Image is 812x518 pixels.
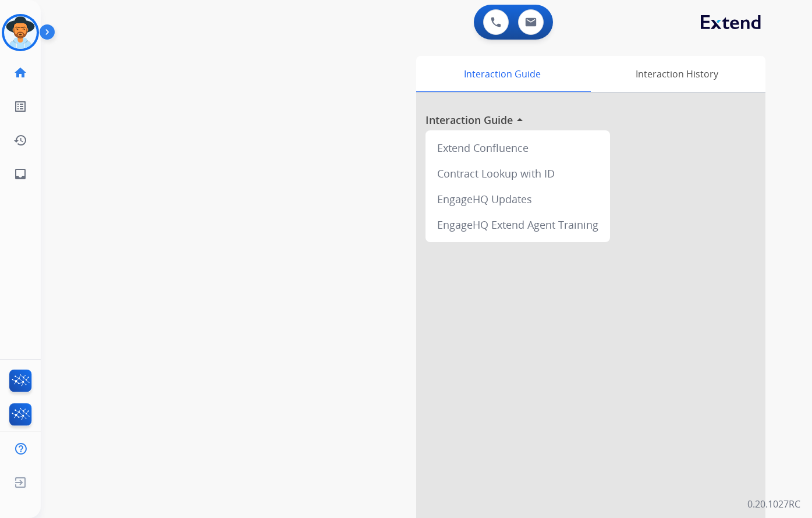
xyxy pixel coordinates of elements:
[430,161,605,186] div: Contract Lookup with ID
[430,186,605,212] div: EngageHQ Updates
[588,56,765,92] div: Interaction History
[13,133,27,147] mat-icon: history
[13,167,27,181] mat-icon: inbox
[13,66,27,80] mat-icon: home
[416,56,588,92] div: Interaction Guide
[430,135,605,161] div: Extend Confluence
[747,497,800,511] p: 0.20.1027RC
[4,16,37,49] img: avatar
[13,100,27,113] mat-icon: list_alt
[430,212,605,237] div: EngageHQ Extend Agent Training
